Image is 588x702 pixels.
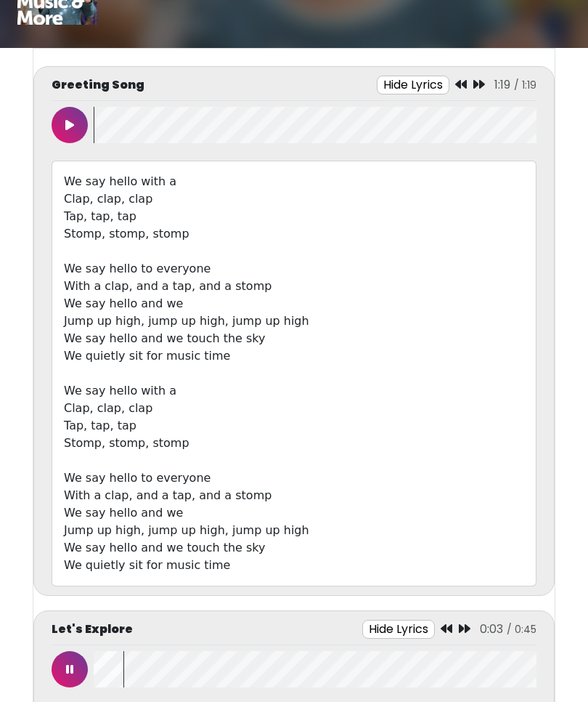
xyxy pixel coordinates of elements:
button: Hide Lyrics [362,620,435,639]
p: Greeting Song [52,76,144,94]
span: 0:03 [480,621,503,637]
span: / 1:19 [514,78,536,92]
span: 1:19 [494,76,510,93]
span: / 0:45 [507,622,536,637]
p: Let's Explore [52,621,133,638]
div: We say hello with a Clap, clap, clap Tap, tap, tap Stomp, stomp, stomp We say hello to everyone W... [52,161,536,586]
button: Hide Lyrics [377,76,449,94]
